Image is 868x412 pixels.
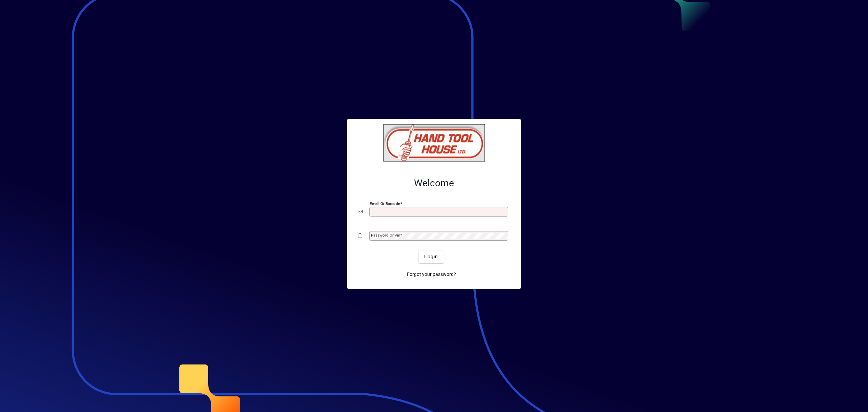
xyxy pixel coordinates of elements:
span: Forgot your password? [407,271,456,278]
a: Forgot your password? [404,268,459,281]
button: Login [419,251,443,263]
mat-label: Email or Barcode [370,201,400,206]
h2: Welcome [358,177,510,189]
mat-label: Password or Pin [371,233,400,238]
span: Login [424,253,438,260]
